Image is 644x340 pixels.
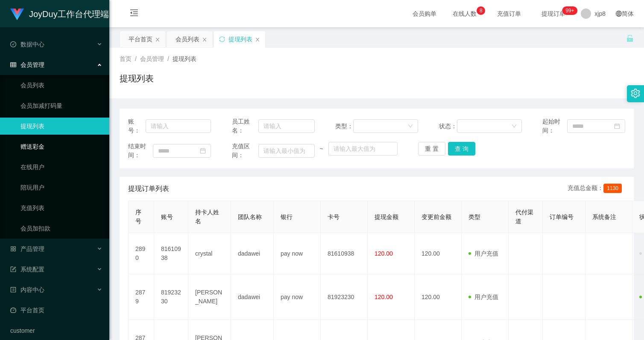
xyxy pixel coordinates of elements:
[512,124,517,130] i: 图标: down
[231,274,274,320] td: dadawei
[10,287,16,293] i: 图标: profile
[315,144,328,153] span: ~
[614,123,620,129] i: 图标: calendar
[258,119,314,133] input: 请输入
[195,209,219,225] span: 持卡人姓名
[415,233,462,274] td: 120.00
[10,41,44,48] span: 数据中心
[10,266,16,272] i: 图标: form
[321,233,368,274] td: 81610938
[550,213,574,220] span: 订单编号
[200,148,206,154] i: 图标: calendar
[258,144,314,158] input: 请输入最小值为
[128,184,169,194] span: 提现订单列表
[10,302,102,319] a: 图标: dashboard平台首页
[188,274,231,320] td: [PERSON_NAME]
[231,233,274,274] td: dadawei
[10,266,44,273] span: 系统配置
[20,220,102,237] a: 会员加扣款
[129,274,154,320] td: 2879
[10,9,24,20] img: logo.9652507e.png
[321,274,368,320] td: 81923230
[10,286,44,293] span: 内容中心
[10,62,16,68] i: 图标: table
[10,10,109,17] a: JoyDuy工作台代理端
[10,322,102,339] a: customer
[468,294,498,300] span: 用户充值
[418,142,445,156] button: 重 置
[592,213,616,220] span: 系统备注
[468,213,480,220] span: 类型
[448,142,475,156] button: 查 询
[146,119,211,133] input: 请输入
[493,11,525,17] span: 充值订单
[20,118,102,135] a: 提现列表
[537,11,570,17] span: 提现订单
[568,184,625,194] div: 充值总金额：
[232,142,259,160] span: 充值区间：
[29,0,109,28] h1: JoyDuy工作台代理端
[274,274,321,320] td: pay now
[154,233,188,274] td: 81610938
[120,72,154,85] h1: 提现列表
[20,77,102,94] a: 会员列表
[480,6,483,15] p: 8
[10,246,16,252] i: 图标: appstore-o
[140,55,164,62] span: 会员管理
[20,158,102,176] a: 在线用户
[135,55,137,62] span: /
[515,209,533,225] span: 代付渠道
[129,233,154,274] td: 2890
[176,31,199,47] div: 会员列表
[616,11,622,17] i: 图标: global
[477,6,485,15] sup: 8
[10,61,44,68] span: 会员管理
[188,233,231,274] td: crystal
[439,122,457,131] span: 状态：
[219,36,225,42] i: 图标: sync
[335,122,353,131] span: 类型：
[408,124,413,130] i: 图标: down
[255,37,260,42] i: 图标: close
[10,41,16,47] i: 图标: check-circle-o
[202,37,207,42] i: 图标: close
[238,213,262,220] span: 团队名称
[281,213,293,220] span: 银行
[161,213,173,220] span: 账号
[228,31,252,47] div: 提现列表
[154,274,188,320] td: 81923230
[422,213,451,220] span: 变更前金额
[10,245,44,252] span: 产品管理
[328,142,398,156] input: 请输入最大值为
[20,97,102,114] a: 会员加减打码量
[232,117,259,135] span: 员工姓名：
[626,35,634,42] i: 图标: unlock
[120,55,132,62] span: 首页
[20,138,102,155] a: 赠送彩金
[274,233,321,274] td: pay now
[468,250,498,257] span: 用户充值
[631,89,640,98] i: 图标: setting
[135,209,141,225] span: 序号
[128,117,146,135] span: 账号：
[173,55,196,62] span: 提现列表
[120,0,149,28] i: 图标: menu-fold
[415,274,462,320] td: 120.00
[167,55,169,62] span: /
[20,199,102,216] a: 充值列表
[562,6,577,15] sup: 172
[448,11,481,17] span: 在线人数
[129,31,152,47] div: 平台首页
[542,117,567,135] span: 起始时间：
[375,213,398,220] span: 提现金额
[328,213,340,220] span: 卡号
[375,250,393,257] span: 120.00
[128,142,153,160] span: 结束时间：
[155,37,160,42] i: 图标: close
[375,294,393,300] span: 120.00
[20,179,102,196] a: 陪玩用户
[603,184,622,193] span: 1130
